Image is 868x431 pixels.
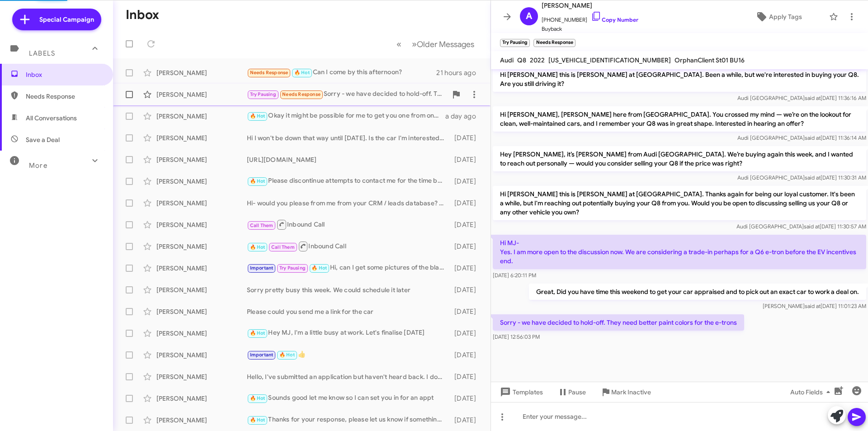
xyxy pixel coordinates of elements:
[763,303,866,309] span: [PERSON_NAME] [DATE] 11:01:23 AM
[450,350,483,360] div: [DATE]
[247,285,450,294] div: Sorry pretty busy this week. We could schedule it later
[805,174,821,181] span: said at
[156,90,247,99] div: [PERSON_NAME]
[247,219,450,230] div: Inbound Call
[737,174,866,181] span: Audi [GEOGRAPHIC_DATA] [DATE] 11:30:31 AM
[247,89,447,99] div: Sorry - we have decided to hold-off. They need better paint colors for the e-trons
[417,39,474,49] span: Older Messages
[450,285,483,294] div: [DATE]
[391,35,407,53] button: Previous
[392,35,480,53] nav: Page navigation example
[156,264,247,273] div: [PERSON_NAME]
[737,95,866,101] span: Audi [GEOGRAPHIC_DATA] [DATE] 11:36:16 AM
[450,372,483,381] div: [DATE]
[412,38,417,50] span: »
[591,16,638,23] a: Copy Number
[542,24,638,33] span: Buyback
[247,199,450,208] div: Hi- would you please from me from your CRM / leads database? Thank you.
[26,135,60,144] span: Save a Deal
[250,70,288,76] span: Needs Response
[156,307,247,316] div: [PERSON_NAME]
[247,263,450,273] div: Hi, can I get some pictures of the black Q8 sportback with tan seats?
[568,384,586,400] span: Pause
[493,146,866,171] p: Hey [PERSON_NAME], it’s [PERSON_NAME] from Audi [GEOGRAPHIC_DATA]. We’re buying again this week, ...
[250,244,265,250] span: 🔥 Hot
[156,220,247,229] div: [PERSON_NAME]
[500,56,514,64] span: Audi
[247,350,450,360] div: 👍
[450,220,483,229] div: [DATE]
[26,114,77,123] span: All Conversations
[517,56,526,64] span: Q8
[247,328,450,338] div: Hey MJ, I'm a little busy at work. Let's finalise [DATE]
[156,112,247,121] div: [PERSON_NAME]
[247,241,450,252] div: Inbound Call
[29,49,55,57] span: Labels
[156,199,247,208] div: [PERSON_NAME]
[156,285,247,294] div: [PERSON_NAME]
[156,350,247,360] div: [PERSON_NAME]
[450,307,483,316] div: [DATE]
[436,68,483,77] div: 21 hours ago
[450,133,483,142] div: [DATE]
[156,155,247,164] div: [PERSON_NAME]
[156,394,247,403] div: [PERSON_NAME]
[732,9,825,25] button: Apply Tags
[593,384,658,400] button: Mark Inactive
[247,155,450,164] div: [URL][DOMAIN_NAME]
[29,161,47,170] span: More
[156,68,247,77] div: [PERSON_NAME]
[611,384,651,400] span: Mark Inactive
[493,314,744,331] p: Sorry - we have decided to hold-off. They need better paint colors for the e-trons
[736,223,866,230] span: Audi [GEOGRAPHIC_DATA] [DATE] 11:30:57 AM
[530,56,545,64] span: 2022
[247,307,450,316] div: Please could you send me a link for the car
[156,372,247,381] div: [PERSON_NAME]
[493,333,540,340] span: [DATE] 12:56:03 PM
[790,384,834,400] span: Auto Fields
[250,330,265,336] span: 🔥 Hot
[250,91,276,97] span: Try Pausing
[282,91,321,97] span: Needs Response
[156,416,247,425] div: [PERSON_NAME]
[491,384,550,400] button: Templates
[445,112,483,121] div: a day ago
[406,35,480,53] button: Next
[450,329,483,338] div: [DATE]
[247,111,445,121] div: Okay it might be possible for me to get you one from one of my sister stores. When are you lookin...
[450,242,483,251] div: [DATE]
[247,176,450,186] div: Please discontinue attempts to contact me for the time being. We are holding off for the moment. ...
[250,395,265,401] span: 🔥 Hot
[526,9,532,24] span: A
[250,352,274,358] span: Important
[493,66,866,92] p: Hi [PERSON_NAME] this is [PERSON_NAME] at [GEOGRAPHIC_DATA]. Been a while, but we're interested i...
[805,303,821,309] span: said at
[156,329,247,338] div: [PERSON_NAME]
[529,284,866,300] p: Great, Did you have time this weekend to get your car appraised and to pick out an exact car to w...
[500,39,530,47] small: Try Pausing
[279,352,295,358] span: 🔥 Hot
[247,393,450,403] div: Sounds good let me know so I can set you in for an appt
[737,134,866,141] span: Audi [GEOGRAPHIC_DATA] [DATE] 11:36:14 AM
[250,417,265,423] span: 🔥 Hot
[769,9,802,25] span: Apply Tags
[805,134,821,141] span: said at
[247,415,450,425] div: Thanks for your response, please let us know if something comes up in certified or lease.
[156,177,247,186] div: [PERSON_NAME]
[26,92,103,101] span: Needs Response
[805,95,821,101] span: said at
[493,235,866,269] p: Hi MJ- Yes. I am more open to the discussion now. We are considering a trade-in perhaps for a Q6 ...
[126,8,159,22] h1: Inbox
[250,178,265,184] span: 🔥 Hot
[804,223,820,230] span: said at
[294,70,310,76] span: 🔥 Hot
[247,67,436,78] div: Can I come by this afternoon?
[493,186,866,220] p: Hi [PERSON_NAME] this is [PERSON_NAME] at [GEOGRAPHIC_DATA]. Thanks again for being our loyal cus...
[39,15,94,24] span: Special Campaign
[783,384,841,400] button: Auto Fields
[450,264,483,273] div: [DATE]
[396,38,401,50] span: «
[675,56,745,64] span: OrphanClient St01 BU16
[156,242,247,251] div: [PERSON_NAME]
[450,155,483,164] div: [DATE]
